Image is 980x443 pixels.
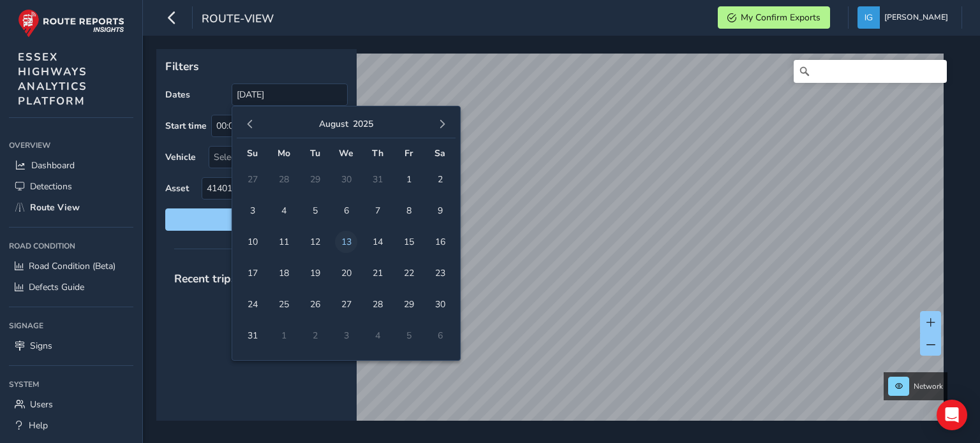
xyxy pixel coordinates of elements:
[9,155,133,176] a: Dashboard
[18,9,124,38] img: rr logo
[29,419,48,432] span: Help
[9,256,133,277] a: Road Condition (Beta)
[278,147,290,159] span: Mo
[9,375,133,394] div: System
[9,176,133,197] a: Detections
[247,147,258,159] span: Su
[429,168,451,191] span: 2
[397,200,420,222] span: 8
[165,58,348,75] p: Filters
[304,200,326,222] span: 5
[884,6,948,29] span: [PERSON_NAME]
[429,200,451,222] span: 9
[310,147,320,159] span: Tu
[29,260,115,272] span: Road Condition (Beta)
[161,54,944,435] canvas: Map
[429,293,451,316] span: 30
[9,415,133,436] a: Help
[304,262,326,284] span: 19
[9,335,133,356] a: Signs
[9,236,133,256] div: Road Condition
[30,398,53,410] span: Users
[335,200,357,222] span: 6
[241,231,264,253] span: 10
[857,6,880,29] img: diamond-layout
[339,147,353,159] span: We
[272,293,295,316] span: 25
[9,197,133,218] a: Route View
[366,293,389,316] span: 28
[718,6,830,29] button: My Confirm Exports
[30,180,72,192] span: Detections
[31,159,75,171] span: Dashboard
[304,293,326,316] span: 26
[165,120,207,132] label: Start time
[9,277,133,298] a: Defects Guide
[165,182,189,194] label: Asset
[175,214,338,226] span: Reset filters
[165,89,190,101] label: Dates
[30,340,52,352] span: Signs
[202,11,274,29] span: route-view
[319,118,348,130] button: August
[241,293,264,316] span: 24
[202,178,326,199] span: 41401352
[434,147,445,159] span: Sa
[272,200,295,222] span: 4
[209,147,326,168] div: Select vehicle
[741,11,820,24] span: My Confirm Exports
[9,394,133,415] a: Users
[366,231,389,253] span: 14
[30,201,80,214] span: Route View
[397,168,420,191] span: 1
[397,293,420,316] span: 29
[272,231,295,253] span: 11
[29,281,84,293] span: Defects Guide
[429,262,451,284] span: 23
[9,316,133,335] div: Signage
[241,200,264,222] span: 3
[366,200,389,222] span: 7
[165,208,348,231] button: Reset filters
[429,231,451,253] span: 16
[304,231,326,253] span: 12
[397,262,420,284] span: 22
[794,60,947,83] input: Search
[18,50,87,108] span: ESSEX HIGHWAYS ANALYTICS PLATFORM
[857,6,953,29] button: [PERSON_NAME]
[353,118,373,130] button: 2025
[366,262,389,284] span: 21
[9,136,133,155] div: Overview
[165,151,196,163] label: Vehicle
[241,324,264,347] span: 31
[937,400,967,430] div: Open Intercom Messenger
[335,231,357,253] span: 13
[397,231,420,253] span: 15
[405,147,413,159] span: Fr
[372,147,383,159] span: Th
[914,381,943,391] span: Network
[335,262,357,284] span: 20
[165,262,246,295] span: Recent trips
[241,262,264,284] span: 17
[272,262,295,284] span: 18
[335,293,357,316] span: 27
